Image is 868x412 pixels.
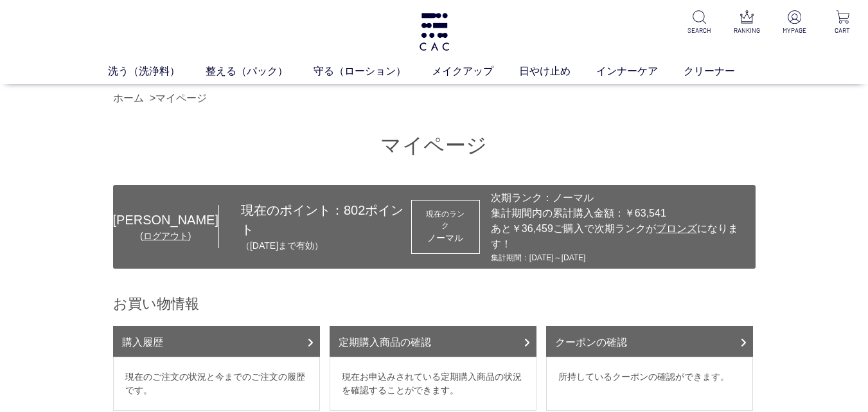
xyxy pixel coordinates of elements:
a: 日やけ止め [519,64,596,79]
h1: マイページ [113,132,756,159]
a: ホーム [113,93,144,103]
a: CART [827,10,858,35]
a: 整える（パック） [206,64,314,79]
a: メイクアップ [432,64,519,79]
div: ノーマル [423,231,468,245]
a: MYPAGE [779,10,810,35]
div: 現在のポイント： ポイント [219,201,411,253]
p: CART [827,26,858,35]
span: 802 [344,203,365,217]
dd: 所持しているクーポンの確認ができます。 [546,357,753,411]
dd: 現在のご注文の状況と今までのご注文の履歴です。 [113,357,320,411]
a: SEARCH [684,10,715,35]
dt: 現在のランク [423,208,468,231]
a: 洗う（洗浄料） [108,64,206,79]
span: ブロンズ [656,223,697,234]
li: > [150,91,210,106]
p: SEARCH [684,26,715,35]
a: インナーケア [596,64,684,79]
a: クーポンの確認 [546,326,753,357]
a: 購入履歴 [113,326,320,357]
h2: お買い物情報 [113,294,756,313]
div: 集計期間：[DATE]～[DATE] [491,252,749,264]
div: [PERSON_NAME] [113,210,218,229]
a: クリーナー [684,64,761,79]
a: 守る（ローション） [314,64,432,79]
img: logo [418,13,451,51]
dd: 現在お申込みされている定期購入商品の状況を確認することができます。 [330,357,536,411]
div: ( ) [113,229,218,243]
p: （[DATE]まで有効） [241,239,411,253]
div: あと￥36,459ご購入で次期ランクが になります！ [491,221,749,252]
div: 集計期間内の累計購入金額：￥63,541 [491,206,749,221]
p: MYPAGE [779,26,810,35]
a: 定期購入商品の確認 [330,326,536,357]
p: RANKING [732,26,763,35]
a: RANKING [732,10,763,35]
a: ログアウト [143,231,188,241]
div: 次期ランク：ノーマル [491,190,749,206]
a: マイページ [155,93,207,103]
